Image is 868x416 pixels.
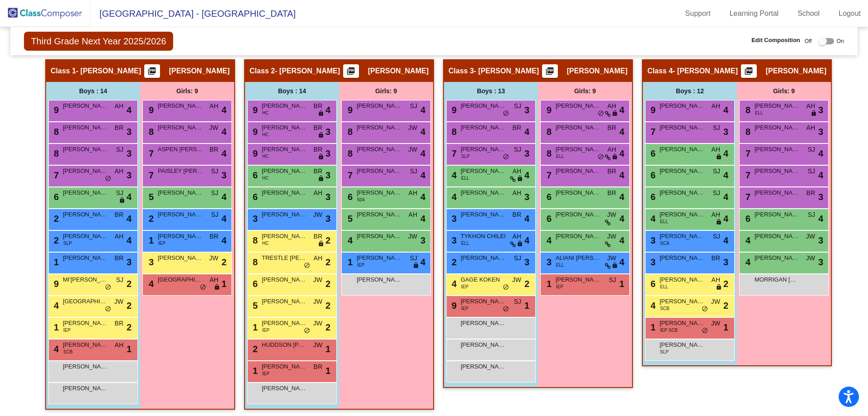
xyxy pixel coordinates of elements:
[115,123,123,133] span: BR
[723,190,728,204] span: 4
[51,67,76,76] span: Class 1
[63,232,108,241] span: [PERSON_NAME]
[24,32,173,51] span: Third Grade Next Year 2025/2026
[513,210,521,220] span: BR
[222,234,226,247] span: 4
[751,36,800,45] span: Edit Composition
[743,170,750,180] span: 7
[743,148,750,158] span: 7
[818,103,823,117] span: 3
[608,123,616,133] span: BR
[755,123,800,132] span: [PERSON_NAME]
[209,253,218,263] span: JW
[608,145,616,154] span: AH
[619,190,624,204] span: 4
[318,132,324,139] span: lock
[807,188,815,198] span: BR
[619,212,624,225] span: 4
[420,125,425,139] span: 4
[544,192,552,202] span: 6
[513,167,521,176] span: AH
[52,148,59,158] span: 8
[127,168,132,182] span: 3
[544,214,552,224] span: 6
[314,232,322,241] span: BR
[250,192,258,202] span: 6
[52,105,59,115] span: 9
[408,145,417,154] span: JW
[144,64,160,78] button: Print Students Details
[713,188,720,198] span: SJ
[250,105,258,115] span: 9
[345,127,353,137] span: 8
[513,123,521,133] span: BR
[146,214,154,224] span: 2
[262,167,307,176] span: [PERSON_NAME]
[146,67,157,79] mat-icon: picture_as_pdf
[608,101,616,111] span: AH
[660,145,705,154] span: [PERSON_NAME]
[105,175,111,182] span: do_not_disturb_alt
[63,145,108,154] span: [PERSON_NAME]
[357,232,402,241] span: [PERSON_NAME]
[357,196,365,203] span: 504
[544,170,552,180] span: 7
[449,127,457,137] span: 8
[461,153,470,160] span: SLP
[115,232,123,241] span: AH
[318,153,324,161] span: lock
[449,148,457,158] span: 7
[325,168,330,182] span: 3
[345,192,353,202] span: 6
[345,67,356,79] mat-icon: picture_as_pdf
[318,110,324,117] span: lock
[262,145,307,154] span: [PERSON_NAME] WHITE
[116,188,123,198] span: SJ
[514,145,521,154] span: SJ
[647,67,673,76] span: Class 4
[325,190,330,204] span: 3
[544,67,555,79] mat-icon: picture_as_pdf
[222,168,226,182] span: 3
[448,67,474,76] span: Class 3
[517,240,523,248] span: lock
[741,64,757,78] button: Print Students Details
[409,210,417,220] span: AH
[524,190,529,204] span: 3
[313,210,322,220] span: JW
[76,67,141,76] span: - [PERSON_NAME]
[716,219,722,226] span: lock
[146,170,154,180] span: 7
[318,240,324,248] span: lock
[713,232,720,241] span: SJ
[648,148,656,158] span: 6
[63,123,108,132] span: [PERSON_NAME]
[678,6,718,21] a: Support
[648,214,656,224] span: 4
[608,167,616,176] span: BR
[660,232,705,241] span: [PERSON_NAME]
[250,170,258,180] span: 6
[712,210,720,220] span: AH
[831,6,868,21] a: Logout
[146,105,154,115] span: 9
[660,188,705,197] span: [PERSON_NAME]
[743,214,750,224] span: 6
[660,123,705,132] span: [PERSON_NAME]
[713,167,720,176] span: SJ
[755,232,800,241] span: [PERSON_NAME]
[660,240,670,247] span: SCA
[755,145,800,154] span: [PERSON_NAME]
[420,103,425,117] span: 4
[262,210,307,219] span: [PERSON_NAME]
[146,235,154,245] span: 1
[619,147,624,160] span: 4
[444,82,538,100] div: Boys : 13
[607,232,616,241] span: JW
[818,190,823,204] span: 3
[52,214,59,224] span: 2
[368,67,429,76] span: [PERSON_NAME]
[158,232,203,241] span: [PERSON_NAME]
[619,168,624,182] span: 4
[63,167,108,176] span: [PERSON_NAME]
